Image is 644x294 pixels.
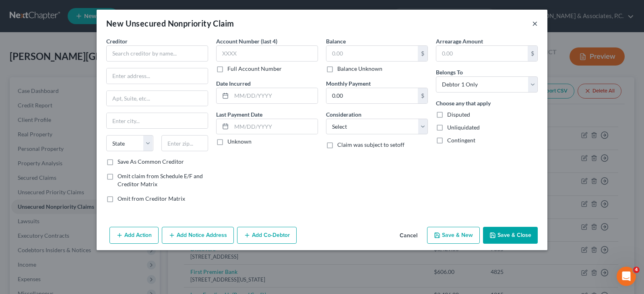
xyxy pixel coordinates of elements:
[337,141,405,148] span: Claim was subject to setoff
[216,37,277,45] label: Account Number (last 4)
[109,227,159,244] button: Add Action
[227,138,252,146] label: Unknown
[118,158,184,166] label: Save As Common Creditor
[237,227,297,244] button: Add Co-Debtor
[161,135,208,151] input: Enter zip...
[532,19,538,28] button: ×
[436,69,463,76] span: Belongs To
[436,99,491,107] label: Choose any that apply
[528,46,537,61] div: $
[118,173,203,187] span: Omit claim from Schedule E/F and Creditor Matrix
[326,88,418,103] input: 0.00
[106,18,234,29] div: New Unsecured Nonpriority Claim
[216,110,262,119] label: Last Payment Date
[107,91,208,106] input: Apt, Suite, etc...
[107,113,208,128] input: Enter city...
[447,111,470,118] span: Disputed
[107,68,208,84] input: Enter address...
[231,119,318,134] input: MM/DD/YYYY
[216,45,318,62] input: XXXX
[427,227,480,244] button: Save & New
[447,137,475,144] span: Contingent
[227,65,282,73] label: Full Account Number
[216,79,251,88] label: Date Incurred
[633,267,640,273] span: 4
[231,88,318,103] input: MM/DD/YYYY
[418,46,427,61] div: $
[483,227,538,244] button: Save & Close
[118,195,185,202] span: Omit from Creditor Matrix
[326,37,346,45] label: Balance
[447,124,480,131] span: Unliquidated
[106,38,128,45] span: Creditor
[617,267,636,286] iframe: Intercom live chat
[106,45,208,62] input: Search creditor by name...
[162,227,234,244] button: Add Notice Address
[326,46,418,61] input: 0.00
[436,37,483,45] label: Arrearage Amount
[418,88,427,103] div: $
[337,65,382,73] label: Balance Unknown
[393,228,424,244] button: Cancel
[436,46,528,61] input: 0.00
[326,79,371,88] label: Monthly Payment
[326,110,361,119] label: Consideration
